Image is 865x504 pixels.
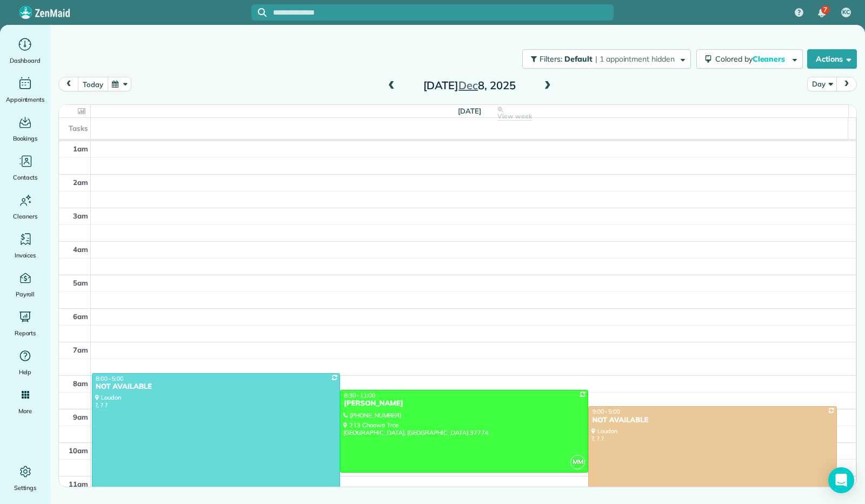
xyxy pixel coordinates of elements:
[73,278,88,287] span: 5am
[4,152,46,183] a: Contacts
[13,172,37,183] span: Contacts
[823,5,827,14] span: 7
[4,269,46,300] a: Payroll
[522,49,691,69] button: Filters: Default | 1 appointment hidden
[807,77,837,91] button: Day
[13,133,38,144] span: Bookings
[4,308,46,339] a: Reports
[251,8,267,17] button: Focus search
[4,230,46,261] a: Invoices
[592,408,620,415] span: 9:00 - 5:00
[15,328,36,339] span: Reports
[517,49,691,69] a: Filters: Default | 1 appointment hidden
[69,480,88,488] span: 11am
[540,54,562,64] span: Filters:
[96,375,124,382] span: 8:00 - 5:00
[836,77,857,91] button: next
[73,312,88,321] span: 6am
[73,379,88,388] span: 8am
[344,392,375,399] span: 8:30 - 11:00
[6,94,45,105] span: Appointments
[4,191,46,222] a: Cleaners
[73,413,88,421] span: 9am
[69,124,88,132] span: Tasks
[458,78,478,92] span: Dec
[497,112,532,121] span: View week
[807,49,857,69] button: Actions
[258,8,267,17] svg: Focus search
[73,144,88,153] span: 1am
[595,54,675,64] span: | 1 appointment hidden
[15,250,36,261] span: Invoices
[458,107,481,115] span: [DATE]
[73,245,88,254] span: 4am
[78,77,108,91] button: today
[14,482,37,493] span: Settings
[18,406,32,416] span: More
[591,416,833,425] div: NOT AVAILABLE
[4,36,46,66] a: Dashboard
[828,467,854,493] div: Open Intercom Messenger
[402,79,537,91] h2: [DATE] 8, 2025
[58,77,79,91] button: prev
[73,178,88,187] span: 2am
[564,54,593,64] span: Default
[73,211,88,220] span: 3am
[570,455,585,469] span: MM
[69,446,88,455] span: 10am
[4,347,46,377] a: Help
[696,49,803,69] button: Colored byCleaners
[4,75,46,105] a: Appointments
[810,1,833,25] div: 7 unread notifications
[753,54,787,64] span: Cleaners
[16,289,35,300] span: Payroll
[842,8,850,17] span: KC
[4,463,46,493] a: Settings
[19,367,32,377] span: Help
[343,399,585,408] div: [PERSON_NAME]
[10,55,41,66] span: Dashboard
[95,382,337,392] div: NOT AVAILABLE
[13,211,37,222] span: Cleaners
[715,54,789,64] span: Colored by
[4,114,46,144] a: Bookings
[73,346,88,354] span: 7am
